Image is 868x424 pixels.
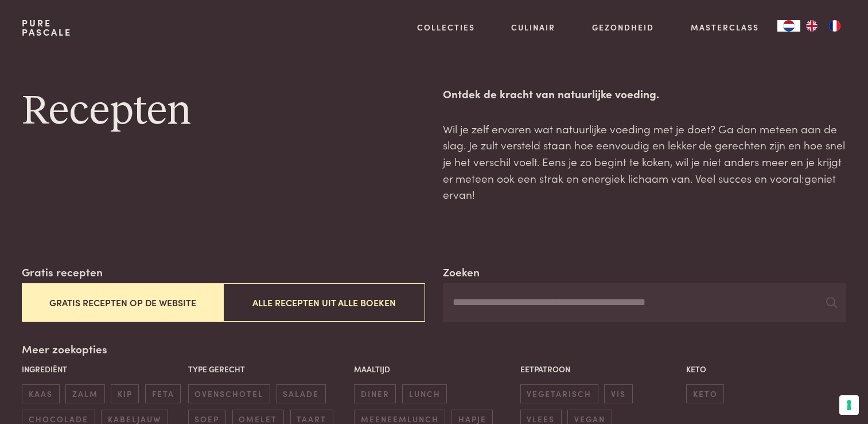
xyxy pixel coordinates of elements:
[443,86,659,101] strong: Ontdek de kracht van natuurlijke voeding.
[511,21,555,33] a: Culinair
[777,20,800,32] div: Language
[823,20,846,32] a: FR
[777,20,846,32] aside: Language selected: Nederlands
[22,283,223,322] button: Gratis recepten op de website
[691,21,759,33] a: Masterclass
[111,384,139,403] span: kip
[145,384,181,403] span: feta
[354,384,396,403] span: diner
[188,384,270,403] span: ovenschotel
[417,21,475,33] a: Collecties
[354,363,514,375] p: Maaltijd
[520,363,680,375] p: Eetpatroon
[22,363,182,375] p: Ingrediënt
[443,264,480,280] label: Zoeken
[22,384,59,403] span: kaas
[686,384,724,403] span: keto
[402,384,447,403] span: lunch
[223,283,425,322] button: Alle recepten uit alle boeken
[839,395,859,415] button: Uw voorkeuren voor toestemming voor trackingtechnologieën
[22,18,72,37] a: PurePascale
[22,264,103,280] label: Gratis recepten
[800,20,823,32] a: EN
[686,363,846,375] p: Keto
[520,384,598,403] span: vegetarisch
[777,20,800,32] a: NL
[443,121,846,203] p: Wil je zelf ervaren wat natuurlijke voeding met je doet? Ga dan meteen aan de slag. Je zult verst...
[65,384,104,403] span: zalm
[800,20,846,32] ul: Language list
[277,384,326,403] span: salade
[604,384,632,403] span: vis
[22,86,425,137] h1: Recepten
[188,363,348,375] p: Type gerecht
[592,21,654,33] a: Gezondheid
